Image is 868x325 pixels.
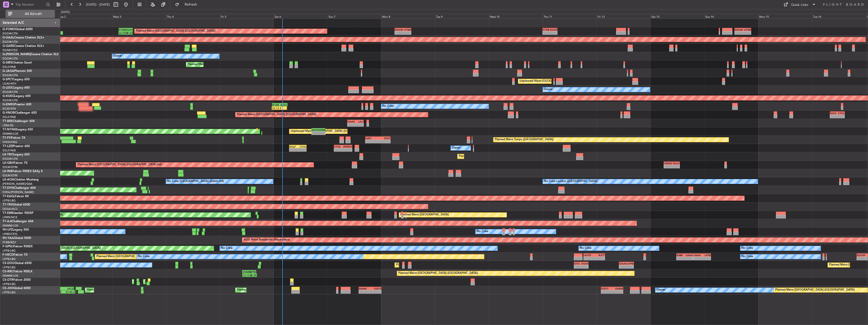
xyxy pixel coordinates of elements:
div: - [735,31,743,34]
span: LX-TRO [3,153,13,156]
div: No Crew [GEOGRAPHIC_DATA] (Dublin Intl) [167,178,224,185]
div: - [601,290,612,293]
span: CS-DOU [3,262,14,265]
span: T7-AJI [3,220,12,223]
div: Planned Maint [GEOGRAPHIC_DATA] (Ataturk) [145,278,205,286]
div: - [356,123,363,126]
span: CS-JHH [3,287,13,290]
div: Quick Links [791,3,808,8]
input: Trip Number [15,1,45,8]
div: - [348,123,355,126]
div: - [318,132,325,135]
div: - [343,148,352,151]
div: UAAA [693,254,702,257]
a: DNMM/LOS [3,274,18,278]
div: - [581,265,588,268]
div: - [584,257,594,260]
div: - [279,107,287,110]
a: LFPB/LBG [3,291,16,294]
div: EGGW [395,28,403,31]
span: 9H-LPZ [3,228,13,231]
a: G-[PERSON_NAME]Cessna Citation XLS [3,53,59,56]
span: T7-N1960 [3,128,17,131]
div: KTEB [743,28,751,31]
div: LPCS [62,287,74,290]
div: Thu 11 [543,14,597,18]
div: - [574,265,581,268]
div: Planned Maint [GEOGRAPHIC_DATA] ([GEOGRAPHIC_DATA]) [237,286,316,294]
div: Sun 7 [328,14,381,18]
a: T7-BREChallenger 604 [3,120,35,123]
a: CS-RRCFalcon 900LX [3,270,32,273]
span: T7-EMI [3,212,12,215]
a: EGLF/FAB [3,149,16,152]
div: UGTB [584,254,594,257]
div: No Crew [477,228,488,235]
span: LX-INB [3,170,12,173]
span: Refresh [180,3,202,6]
a: G-JAGAPhenom 300 [3,70,32,73]
div: - [743,31,751,34]
div: - [664,165,672,168]
div: RJTT [594,254,604,257]
div: DNMM [243,270,249,273]
div: Fri 5 [220,14,274,18]
div: Planned Maint [GEOGRAPHIC_DATA] ([GEOGRAPHIC_DATA]) [187,61,267,68]
a: G-VNORChallenger 650 [3,111,37,114]
div: LFPB [702,254,710,257]
a: DNMM/LOS [3,224,18,228]
div: KTEB [119,28,126,31]
span: G-ENRG [3,103,14,106]
span: CS-DTR [3,278,13,281]
a: EGLF/FAB [3,65,16,69]
div: Unplanned Maint [GEOGRAPHIC_DATA] ([PERSON_NAME] Intl) [519,77,601,85]
div: - [366,140,378,143]
a: VHHH/HKG [3,140,17,144]
div: 10:10 Z [243,274,250,277]
a: G-GARECessna Citation XLS+ [3,45,44,48]
button: Refresh [173,1,203,9]
div: No Crew [742,253,753,260]
div: 07:45 Z [64,290,75,293]
div: - [626,265,634,268]
div: - [290,148,298,151]
a: LX-INBFalcon 900EX EASy II [3,170,42,173]
div: Planned Maint [GEOGRAPHIC_DATA] ([GEOGRAPHIC_DATA]) [398,270,478,277]
a: 9H-YAAGlobal 5000 [3,237,31,240]
a: T7-N1960Legacy 650 [3,128,33,131]
div: CYUL [837,112,844,115]
div: No Crew [138,253,150,260]
div: KTEB [273,103,280,106]
div: LFPB [626,262,634,265]
span: G-GAAL [3,36,14,39]
div: - [677,257,685,260]
a: LX-GBHFalcon 7X [3,161,28,165]
div: - [550,31,557,34]
div: - [594,257,604,260]
span: LX-AOA [3,178,14,181]
div: Thu 4 [166,14,220,18]
div: - [685,257,693,260]
div: [DATE] [61,10,70,14]
span: 9H-YAA [3,237,14,240]
span: T7-DYN [3,187,14,190]
span: CS-RRC [3,270,13,273]
div: Mon 15 [758,14,812,18]
div: No Crew [221,245,233,252]
div: Planned Maint Sofia [134,278,159,286]
a: EDLW/DTM [3,165,17,169]
span: G-KGKG [3,95,14,98]
a: T7-FFIFalcon 7X [3,136,25,139]
a: LFPB/LBG [3,199,16,202]
a: LFPB/LBG [3,249,16,253]
div: Owner [657,286,665,294]
a: LFPB/LBG [3,282,16,286]
span: [DATE] - [DATE] [86,2,110,7]
div: - [298,148,306,151]
a: LFMN/NCE [3,215,17,219]
div: - [612,290,623,293]
div: EHAM [359,287,370,290]
a: EGGW/LTN [3,157,18,161]
div: [PERSON_NAME] [343,145,352,148]
div: EHAM [612,287,623,290]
